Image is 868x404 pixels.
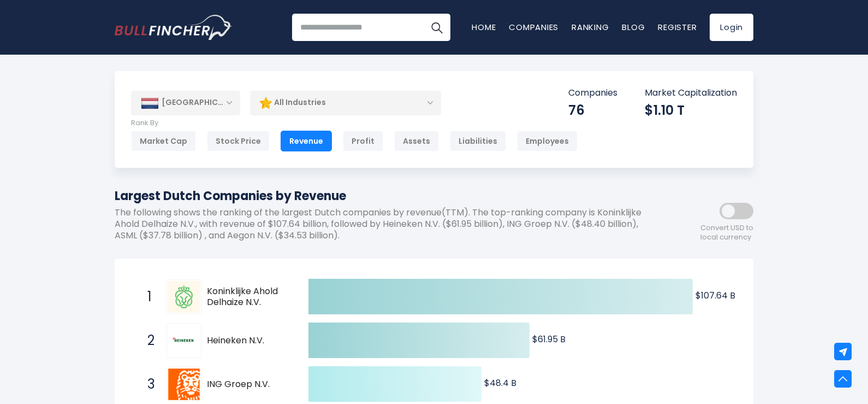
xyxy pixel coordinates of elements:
p: Rank By [131,119,578,128]
a: Blog [622,21,645,33]
p: Market Capitalization [645,87,737,99]
div: Market Cap [131,131,196,151]
span: 2 [142,331,153,350]
div: 76 [568,102,617,119]
button: Search [423,14,450,41]
img: Heineken N.V. [168,330,200,352]
div: Assets [394,131,439,151]
a: Ranking [572,21,609,33]
span: ING Groep N.V. [207,379,289,390]
a: Login [710,14,753,41]
div: [GEOGRAPHIC_DATA] [131,91,240,115]
div: All Industries [250,90,441,115]
a: Go to homepage [115,15,232,40]
p: The following shows the ranking of the largest Dutch companies by revenue(TTM). The top-ranking c... [115,207,655,241]
div: Profit [343,131,383,151]
a: Home [472,21,496,33]
div: $1.10 T [645,102,737,119]
span: Koninklijke Ahold Delhaize N.V. [207,286,289,309]
div: Revenue [281,131,332,151]
h1: Largest Dutch Companies by Revenue [115,187,655,205]
span: Convert USD to local currency [700,224,753,242]
img: Koninklijke Ahold Delhaize N.V. [168,281,200,313]
text: $107.64 B [695,289,735,302]
p: Companies [568,87,617,99]
img: ING Groep N.V. [168,368,200,400]
a: Companies [509,21,558,33]
a: Register [658,21,697,33]
text: $48.4 B [484,377,516,389]
div: Employees [517,131,578,151]
img: Bullfincher logo [115,15,233,40]
span: Heineken N.V. [207,335,289,347]
div: Stock Price [207,131,270,151]
span: 1 [142,288,153,306]
span: 3 [142,375,153,394]
div: Liabilities [450,131,506,151]
text: $61.95 B [532,333,566,346]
